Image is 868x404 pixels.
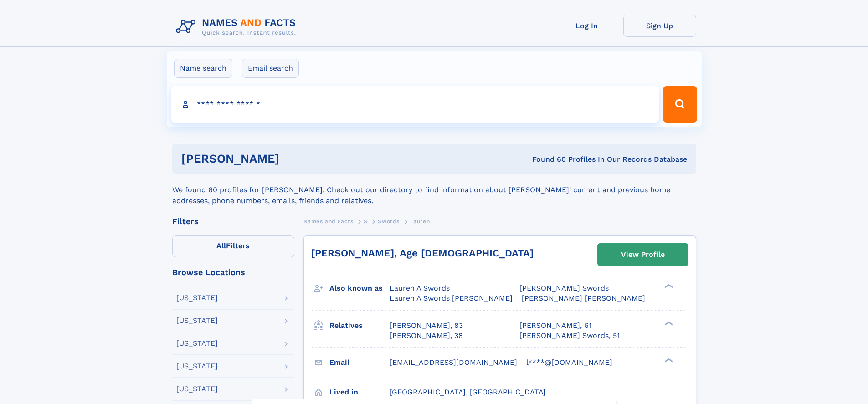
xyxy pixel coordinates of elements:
img: Logo Names and Facts [172,15,303,39]
a: View Profile [598,244,688,266]
a: [PERSON_NAME], 61 [519,321,591,331]
a: Names and Facts [303,215,354,227]
span: Lauren A Swords [390,284,450,292]
div: ❯ [663,283,673,289]
div: ❯ [663,357,673,363]
span: [EMAIL_ADDRESS][DOMAIN_NAME] [390,358,517,367]
a: [PERSON_NAME], 83 [390,321,463,331]
h1: [PERSON_NAME] [181,153,406,164]
div: [US_STATE] [176,340,218,347]
h3: Lived in [329,384,390,400]
a: S [364,215,368,227]
a: [PERSON_NAME], Age [DEMOGRAPHIC_DATA] [311,247,534,259]
button: Search Button [663,86,697,123]
span: Lauren A Swords [PERSON_NAME] [390,294,513,302]
h3: Email [329,355,390,370]
a: Log In [550,15,623,37]
label: Email search [242,59,299,78]
div: We found 60 profiles for [PERSON_NAME]. Check out our directory to find information about [PERSON... [172,174,696,206]
span: [GEOGRAPHIC_DATA], [GEOGRAPHIC_DATA] [390,388,546,396]
div: [US_STATE] [176,317,218,324]
a: [PERSON_NAME] Swords, 51 [519,331,620,341]
span: [PERSON_NAME] [PERSON_NAME] [522,294,645,302]
span: S [364,218,368,225]
div: Filters [172,217,294,225]
span: Lauren [410,218,430,225]
h3: Relatives [329,318,390,333]
div: ❯ [663,320,673,326]
span: All [216,241,226,250]
label: Filters [172,235,294,257]
div: Browse Locations [172,268,294,276]
a: Sign Up [623,15,696,37]
span: [PERSON_NAME] Swords [519,284,609,292]
span: Swords [378,218,400,225]
h3: Also known as [329,281,390,296]
div: Found 60 Profiles In Our Records Database [406,154,687,164]
div: View Profile [621,244,665,265]
div: [US_STATE] [176,385,218,393]
label: Name search [174,59,232,78]
div: [US_STATE] [176,363,218,370]
div: [US_STATE] [176,294,218,302]
input: search input [171,86,659,123]
a: Swords [378,215,400,227]
a: [PERSON_NAME], 38 [390,331,463,341]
